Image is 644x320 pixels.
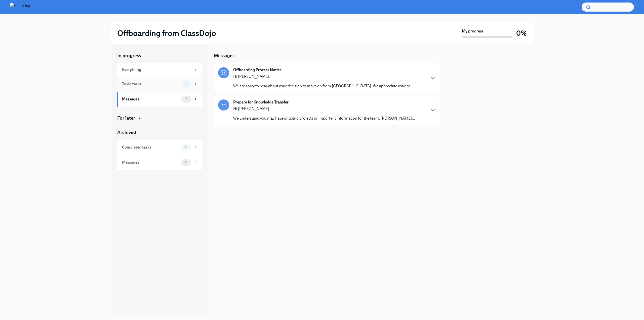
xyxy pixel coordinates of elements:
[233,116,415,121] p: We understand you may have ongoing projects or important information for the team. [PERSON_NAME]...
[122,81,179,87] div: To do tasks
[117,115,202,121] a: For later
[117,28,216,38] h2: Offboarding from ClassDojo
[122,145,179,150] div: Completed tasks
[122,67,191,73] div: Everything
[182,97,190,101] span: 2
[117,155,202,170] a: Messages0
[122,96,179,102] div: Messages
[233,106,415,112] p: Hi [PERSON_NAME]
[182,145,190,149] span: 0
[122,160,179,165] div: Messages
[233,74,414,79] p: Hi [PERSON_NAME],
[117,129,202,136] a: Archived
[233,99,289,105] strong: Prepare for Knowledge Transfer
[233,83,414,89] p: We are sorry to hear about your decision to move on from [GEOGRAPHIC_DATA]. We appreciate your co...
[117,140,202,155] a: Completed tasks0
[462,28,484,34] strong: My progress
[233,67,281,73] strong: Offboarding Process Notice
[117,52,202,59] a: In progress
[117,77,202,92] a: To do tasks1
[214,52,234,59] h5: Messages
[117,63,202,77] a: Everything
[117,92,202,107] a: Messages2
[182,160,190,164] span: 0
[182,82,190,86] span: 1
[516,29,527,38] h3: 0%
[117,115,135,121] div: For later
[10,3,31,11] img: ClassDojo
